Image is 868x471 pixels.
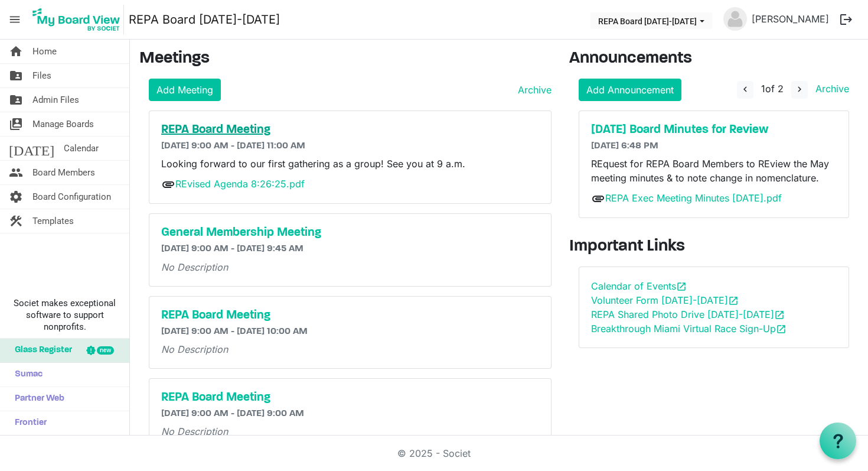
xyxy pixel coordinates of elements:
a: Add Meeting [149,79,221,101]
a: REPA Board Meeting [161,391,539,405]
span: menu [4,8,26,31]
p: No Description [161,424,539,438]
a: My Board View Logo [29,5,129,34]
span: open_in_new [676,281,687,292]
p: No Description [161,260,539,274]
p: No Description [161,342,539,356]
span: [DATE] [9,137,54,160]
span: Societ makes exceptional software to support nonprofits. [5,297,124,333]
span: Board Configuration [32,185,111,209]
span: Files [32,64,51,87]
a: Volunteer Form [DATE]-[DATE]open_in_new [591,294,739,306]
span: attachment [591,191,605,206]
span: settings [9,185,23,209]
span: open_in_new [774,310,785,320]
span: Partner Web [9,387,64,411]
h3: Announcements [569,49,859,69]
h6: [DATE] 9:00 AM - [DATE] 9:00 AM [161,408,539,420]
a: Archive [513,83,552,97]
span: Calendar [64,137,99,160]
h6: [DATE] 9:00 AM - [DATE] 11:00 AM [161,141,539,152]
p: REquest for REPA Board Members to REview the May meeting minutes & to note change in nomenclature. [591,157,837,185]
span: [DATE] 6:48 PM [591,141,658,151]
span: open_in_new [776,324,787,334]
span: navigate_next [794,84,805,95]
span: people [9,161,23,184]
img: My Board View Logo [29,5,124,34]
span: attachment [161,177,175,191]
button: navigate_next [791,81,808,99]
span: Board Members [32,161,95,184]
a: REPA Board Meeting [161,308,539,323]
span: folder_shared [9,64,23,87]
button: navigate_before [737,81,753,99]
span: construction [9,209,23,233]
span: home [9,40,23,63]
span: 1 [761,83,765,95]
a: REPA Exec Meeting Minutes [DATE].pdf [605,192,782,204]
button: logout [834,7,859,32]
span: Manage Boards [32,112,94,136]
a: Archive [811,83,849,95]
h3: Important Links [569,237,859,257]
a: [DATE] Board Minutes for Review [591,123,837,137]
span: Admin Files [32,88,79,112]
span: open_in_new [728,295,739,306]
span: Glass Register [9,339,72,362]
h6: [DATE] 9:00 AM - [DATE] 10:00 AM [161,326,539,337]
a: © 2025 - Societ [397,447,471,459]
span: navigate_before [740,84,750,95]
span: of 2 [761,83,784,95]
a: General Membership Meeting [161,226,539,240]
span: switch_account [9,112,23,136]
a: [PERSON_NAME] [747,7,834,31]
span: Frontier [9,411,47,435]
span: Sumac [9,363,43,386]
img: no-profile-picture.svg [723,7,747,31]
button: REPA Board 2025-2026 dropdownbutton [590,12,712,29]
a: REPA Shared Photo Drive [DATE]-[DATE]open_in_new [591,308,785,320]
a: Add Announcement [579,79,681,101]
a: REvised Agenda 8:26:25.pdf [175,178,305,190]
a: Calendar of Eventsopen_in_new [591,280,687,292]
div: new [97,346,114,355]
a: REPA Board [DATE]-[DATE] [129,8,280,31]
h6: [DATE] 9:00 AM - [DATE] 9:45 AM [161,243,539,255]
p: Looking forward to our first gathering as a group! See you at 9 a.m. [161,157,539,171]
a: REPA Board Meeting [161,123,539,137]
span: folder_shared [9,88,23,112]
span: Home [32,40,57,63]
a: Breakthrough Miami Virtual Race Sign-Upopen_in_new [591,323,787,334]
span: Templates [32,209,74,233]
h3: Meetings [139,49,552,69]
